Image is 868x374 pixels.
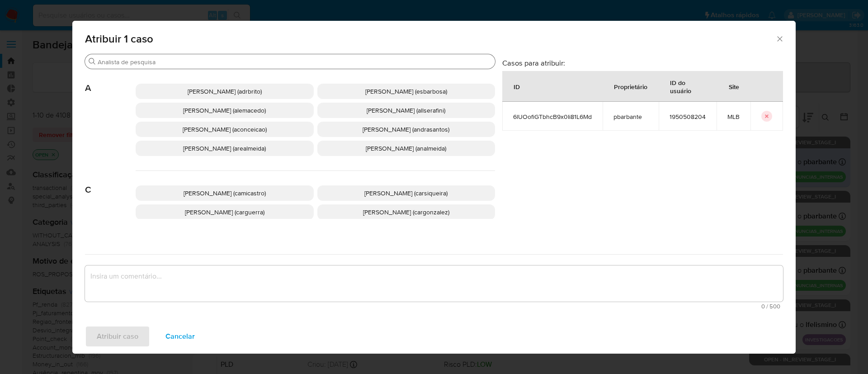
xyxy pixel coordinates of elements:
div: [PERSON_NAME] (cargonzalez) [317,204,495,220]
h3: Casos para atribuir: [502,58,783,67]
div: assign-modal [72,21,796,354]
div: Proprietário [603,76,658,97]
button: Cancelar [154,326,207,347]
div: ID [503,76,531,97]
span: MLB [727,113,740,121]
span: [PERSON_NAME] (camicastro) [184,189,266,198]
span: [PERSON_NAME] (analmeida) [366,144,446,153]
div: [PERSON_NAME] (esbarbosa) [317,84,495,99]
div: [PERSON_NAME] (camicastro) [136,185,314,201]
span: [PERSON_NAME] (alemacedo) [183,106,266,115]
div: [PERSON_NAME] (aconceicao) [136,122,314,137]
span: [PERSON_NAME] (carguerra) [185,208,264,217]
span: [PERSON_NAME] (adrbrito) [188,87,262,96]
span: A [85,69,136,94]
span: Atribuir 1 caso [85,33,775,44]
span: Máximo 500 caracteres [88,303,780,309]
div: [PERSON_NAME] (adrbrito) [136,84,314,99]
span: C [85,171,136,195]
input: Analista de pesquisa [98,58,491,66]
span: [PERSON_NAME] (allserafini) [367,106,445,115]
span: 6lUOofiGTbhcB9x0Ii81L6Md [513,113,592,121]
div: [PERSON_NAME] (carguerra) [136,204,314,220]
button: Buscar [89,58,96,65]
div: [PERSON_NAME] (analmeida) [317,141,495,156]
span: 1950508204 [670,113,706,121]
span: Cancelar [165,327,195,346]
button: Fechar a janela [775,34,783,43]
span: [PERSON_NAME] (arealmeida) [183,144,266,153]
div: [PERSON_NAME] (arealmeida) [136,141,314,156]
div: ID do usuário [659,71,716,101]
span: [PERSON_NAME] (esbarbosa) [365,87,447,96]
button: icon-button [761,111,772,122]
span: [PERSON_NAME] (cargonzalez) [363,208,449,217]
span: [PERSON_NAME] (andrasantos) [363,125,449,134]
span: pbarbante [613,113,648,121]
div: [PERSON_NAME] (andrasantos) [317,122,495,137]
span: [PERSON_NAME] (carsiqueira) [364,189,448,198]
span: [PERSON_NAME] (aconceicao) [183,125,267,134]
div: [PERSON_NAME] (carsiqueira) [317,185,495,201]
div: [PERSON_NAME] (alemacedo) [136,103,314,118]
div: Site [718,76,750,97]
div: [PERSON_NAME] (allserafini) [317,103,495,118]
